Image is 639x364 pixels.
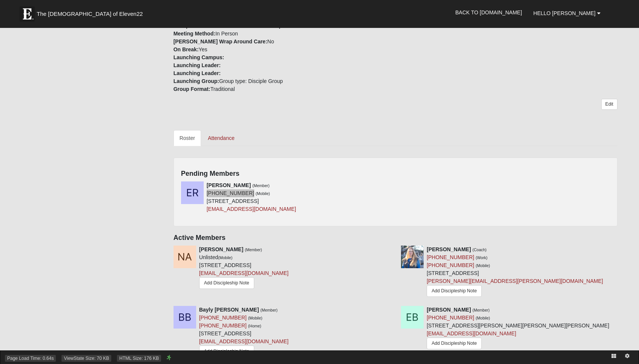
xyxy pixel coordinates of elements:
div: [STREET_ADDRESS] [207,181,296,213]
a: [EMAIL_ADDRESS][DOMAIN_NAME] [427,330,516,336]
small: (Mobile) [218,255,232,260]
strong: [PERSON_NAME] [427,246,471,252]
small: (Coach) [473,247,487,252]
strong: [PERSON_NAME] Wrap Around Care: [174,38,267,45]
small: (Home) [248,324,261,328]
a: Add Discipleship Note [427,338,482,349]
small: (Member) [473,308,490,312]
strong: Group Format: [174,86,210,92]
div: Unlisted [STREET_ADDRESS] [199,246,289,291]
a: The [DEMOGRAPHIC_DATA] of Eleven22 [16,3,167,22]
a: Web cache enabled [167,354,171,362]
small: (Mobile) [248,316,263,320]
a: [EMAIL_ADDRESS][DOMAIN_NAME] [199,338,289,344]
small: (Mobile) [256,191,270,196]
span: ViewState Size: 70 KB [61,355,111,362]
img: Eleven22 logo [20,6,35,22]
div: [STREET_ADDRESS] [427,246,603,300]
a: [EMAIL_ADDRESS][DOMAIN_NAME] [199,270,289,276]
a: Attendance [202,130,241,146]
a: [PERSON_NAME][EMAIL_ADDRESS][PERSON_NAME][DOMAIN_NAME] [427,278,603,284]
h4: Pending Members [181,170,610,178]
strong: Launching Leader: [174,70,221,76]
a: Roster [174,130,201,146]
a: Page Load Time: 0.64s [7,356,54,361]
small: (Mobile) [476,263,490,268]
small: (Member) [260,308,278,312]
span: The [DEMOGRAPHIC_DATA] of Eleven22 [37,10,143,18]
h4: Active Members [174,234,617,242]
strong: On Break: [174,46,199,52]
small: (Member) [245,247,262,252]
a: [EMAIL_ADDRESS][DOMAIN_NAME] [207,206,296,212]
a: [PHONE_NUMBER] [207,190,254,196]
small: (Mobile) [476,316,490,320]
small: (Member) [252,183,270,188]
div: [STREET_ADDRESS][PERSON_NAME][PERSON_NAME][PERSON_NAME] [427,306,609,353]
a: Add Discipleship Note [199,277,254,289]
strong: Launching Group: [174,78,219,84]
strong: [PERSON_NAME] [207,182,251,188]
a: Page Properties (Alt+P) [621,351,634,362]
strong: Meeting Method: [174,31,215,37]
a: Edit [601,99,617,110]
a: Add Discipleship Note [199,346,254,357]
strong: [PERSON_NAME] [199,246,243,252]
strong: Launching Leader: [174,62,221,68]
a: Back to [DOMAIN_NAME] [450,3,528,22]
a: Hello [PERSON_NAME] [528,4,606,23]
span: HTML Size: 176 KB [117,355,161,362]
strong: Launching Campus: [174,54,224,60]
a: [PHONE_NUMBER] [427,315,474,321]
div: [STREET_ADDRESS] [199,306,289,359]
a: [PHONE_NUMBER] [199,315,247,321]
span: Hello [PERSON_NAME] [533,10,596,16]
strong: [PERSON_NAME] [427,307,471,313]
a: [PHONE_NUMBER] [427,254,474,260]
a: [PHONE_NUMBER] [427,262,474,268]
a: [PHONE_NUMBER] [199,323,247,329]
a: Add Discipleship Note [427,285,482,297]
small: (Work) [476,255,487,260]
a: Block Configuration (Alt-B) [607,351,621,362]
strong: Bayly [PERSON_NAME] [199,307,259,313]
